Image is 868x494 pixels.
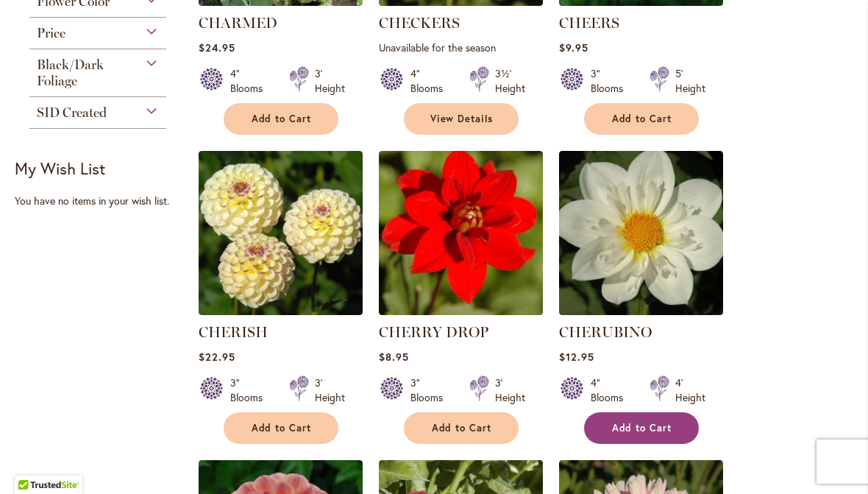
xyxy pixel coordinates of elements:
p: Unavailable for the season [379,40,543,54]
div: 3' Height [315,375,345,405]
div: 4" Blooms [230,66,271,96]
a: CHEERS [559,14,619,32]
a: CHERUBINO [559,323,652,341]
button: Add to Cart [224,103,338,135]
span: Price [37,25,65,41]
div: 4' Height [675,375,705,405]
span: View Details [430,113,494,125]
button: Add to Cart [404,412,519,444]
a: CHECKERS [379,14,460,32]
span: Add to Cart [252,113,312,125]
div: 3½' Height [495,66,525,96]
a: CHERISH [199,304,363,318]
span: $22.95 [199,350,235,364]
span: Black/Dark Foliage [37,57,104,89]
span: $9.95 [559,40,588,54]
div: 4" Blooms [410,66,452,96]
span: Add to Cart [612,113,672,125]
a: CHERUBINO [559,304,723,318]
button: Add to Cart [584,103,699,135]
span: Add to Cart [612,422,672,434]
img: CHERRY DROP [379,151,543,315]
a: CHERISH [199,323,268,341]
div: 4" Blooms [591,375,632,405]
span: Add to Cart [252,422,312,434]
span: $12.95 [559,350,594,364]
strong: My Wish List [15,158,105,179]
span: Add to Cart [432,422,492,434]
span: SID Created [37,105,107,121]
iframe: Launch Accessibility Center [11,442,52,483]
a: View Details [404,103,519,135]
a: CHARMED [199,14,277,32]
span: $8.95 [379,350,409,364]
div: 3' Height [315,66,345,96]
a: CHERRY DROP [379,304,543,318]
div: 3' Height [495,375,525,405]
button: Add to Cart [584,412,699,444]
div: 3" Blooms [591,66,632,96]
button: Add to Cart [224,412,338,444]
div: 5' Height [675,66,705,96]
img: CHERUBINO [559,151,723,315]
div: You have no items in your wish list. [15,194,190,208]
span: $24.95 [199,40,235,54]
div: 3" Blooms [410,375,452,405]
a: CHERRY DROP [379,323,488,341]
img: CHERISH [199,151,363,315]
div: 3" Blooms [230,375,271,405]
